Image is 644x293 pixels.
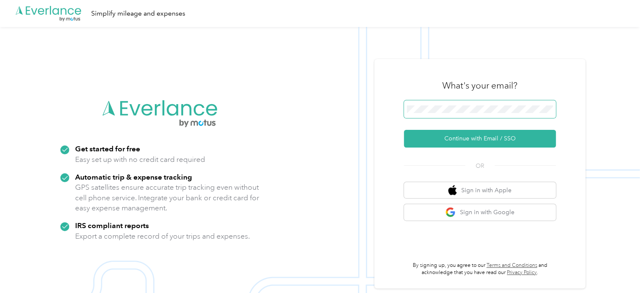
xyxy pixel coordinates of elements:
[75,182,260,213] p: GPS satellites ensure accurate trip tracking even without cell phone service. Integrate your bank...
[91,8,185,19] div: Simplify mileage and expenses
[445,207,456,218] img: google logo
[404,204,556,220] button: google logoSign in with Google
[404,130,556,148] button: Continue with Email / SSO
[404,182,556,199] button: apple logoSign in with Apple
[75,154,205,165] p: Easy set up with no credit card required
[448,185,457,196] img: apple logo
[404,262,556,277] p: By signing up, you agree to our and acknowledge that you have read our .
[442,80,517,91] h3: What's your email?
[465,161,495,170] span: OR
[75,231,250,242] p: Export a complete record of your trips and expenses.
[487,262,537,269] a: Terms and Conditions
[75,221,149,230] strong: IRS compliant reports
[507,269,537,276] a: Privacy Policy
[75,172,192,181] strong: Automatic trip & expense tracking
[75,144,140,153] strong: Get started for free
